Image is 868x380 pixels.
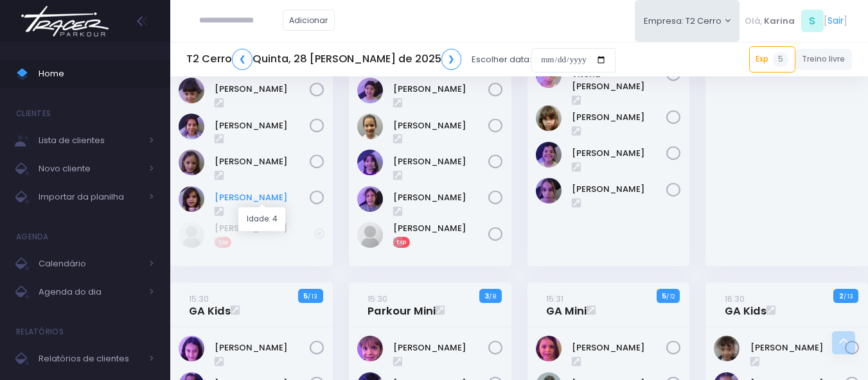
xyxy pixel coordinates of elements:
a: [PERSON_NAME] [393,119,488,132]
a: [PERSON_NAME] [572,183,667,196]
img: Maria Ribeiro Martins [179,78,204,103]
a: ❯ [441,49,462,70]
span: S [801,10,824,32]
img: Maya Ribeiro Martins [179,150,204,175]
img: Sofia John [536,142,562,168]
span: Relatórios de clientes [39,350,141,367]
a: [PERSON_NAME] [215,341,310,354]
span: Importar da planilha [39,189,141,205]
img: Marina Árju Aragão Abreu [179,114,204,139]
h4: Clientes [16,101,51,126]
a: 15:30Parkour Mini [368,292,436,318]
strong: 5 [303,291,308,301]
img: Felipe Cardoso [357,336,383,361]
img: Bruna Quirino Sanches [179,336,204,361]
a: Sair [828,14,844,28]
small: / 13 [308,293,317,300]
div: [ ] [740,6,852,35]
a: Exp5 [749,46,795,72]
a: ❮ [232,49,252,70]
a: 16:30GA Kids [725,292,766,318]
a: [PERSON_NAME] [393,191,488,204]
a: [PERSON_NAME] [393,341,488,354]
small: / 13 [844,293,853,300]
img: chloé torres barreto barbosa [357,222,383,248]
a: [PERSON_NAME] [393,155,488,168]
h5: T2 Cerro Quinta, 28 [PERSON_NAME] de 2025 [186,49,461,70]
span: Karina [764,15,795,28]
img: chloé torres barreto barbosa [179,222,204,248]
h4: Agenda [16,224,49,250]
small: / 12 [666,293,675,300]
small: / 8 [489,293,496,300]
img: Maya Viana [357,114,383,139]
a: [PERSON_NAME] [750,341,846,354]
a: [PERSON_NAME] [572,111,667,124]
a: Treino livre [795,49,853,70]
small: 16:30 [725,293,745,305]
span: Lista de clientes [39,132,141,149]
div: Idade: 4 [238,207,285,231]
img: Teresa Navarro Cortez [179,186,204,212]
a: [PERSON_NAME] [215,191,310,204]
a: [PERSON_NAME] [572,147,667,160]
small: 15:30 [189,293,209,305]
img: Nina Carletto Barbosa [536,105,562,131]
img: Olivia Chiesa [357,186,383,212]
a: [PERSON_NAME] [572,341,667,354]
span: Olá, [745,15,762,28]
a: [PERSON_NAME] [393,83,488,96]
span: Home [39,65,154,82]
a: [PERSON_NAME] [215,222,314,235]
img: Carolina Costa [714,336,740,361]
strong: 3 [484,291,489,301]
img: VIOLETA GIMENEZ VIARD DE AGUIAR [536,178,562,203]
strong: 5 [662,291,666,301]
img: Felipa Campos Estevam [536,336,562,361]
span: 5 [773,52,788,67]
div: Escolher data: [186,45,616,74]
a: Adicionar [283,10,335,31]
small: 15:30 [368,293,387,305]
h4: Relatórios [16,319,64,345]
small: 15:31 [546,293,563,305]
img: Nina Elias [357,150,383,175]
strong: 2 [839,291,844,301]
span: Novo cliente [39,160,141,177]
a: [PERSON_NAME] [215,83,310,96]
span: Agenda do dia [39,284,141,300]
a: 15:31GA Mini [546,292,587,318]
span: Calendário [39,255,141,272]
a: [PERSON_NAME] [393,222,488,235]
img: Martina Fernandes Grimaldi [357,78,383,103]
a: [PERSON_NAME] [215,155,310,168]
a: [PERSON_NAME] [215,119,310,132]
a: 15:30GA Kids [189,292,231,318]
